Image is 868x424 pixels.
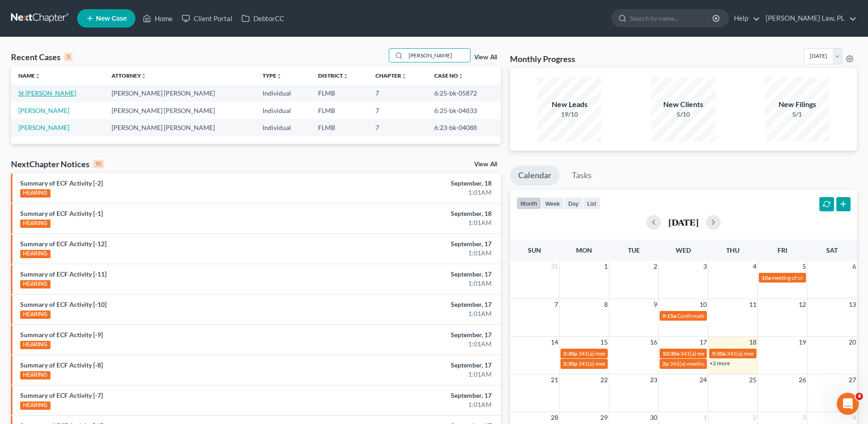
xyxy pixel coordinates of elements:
a: Summary of ECF Activity [-11] [20,270,106,278]
div: 10 [93,160,104,168]
td: 7 [368,102,427,119]
span: 2p [662,360,669,367]
div: HEARING [20,220,50,228]
a: Summary of ECF Activity [-10] [20,300,106,308]
div: September, 17 [341,239,492,249]
div: September, 17 [341,391,492,400]
div: 1:01AM [341,309,492,318]
a: Summary of ECF Activity [-2] [20,179,103,187]
span: 4 [856,393,863,400]
span: 27 [848,374,857,385]
div: September, 17 [341,361,492,370]
div: HEARING [20,250,50,258]
button: week [541,197,564,209]
a: View All [474,161,497,168]
td: FLMB [311,119,369,136]
div: September, 17 [341,300,492,309]
td: 6:23-bk-04088 [427,119,500,136]
h3: Monthly Progress [510,53,575,64]
a: Nameunfold_more [18,72,40,79]
div: 1:01AM [341,188,492,197]
span: 7 [554,299,559,310]
i: unfold_more [276,73,282,79]
a: DebtorCC [237,10,289,27]
span: 341(a) meeting [670,360,706,367]
a: Summary of ECF Activity [-1] [20,209,103,217]
div: 1:01AM [341,400,492,409]
span: 9:30a [712,350,726,357]
div: HEARING [20,371,50,379]
td: [PERSON_NAME] [PERSON_NAME] [104,85,256,102]
span: 341(a) meeting [578,350,615,357]
span: Sun [528,246,541,254]
td: Individual [255,85,311,102]
div: 19/10 [538,110,602,119]
td: 7 [368,119,427,136]
div: NextChapter Notices [11,158,104,170]
a: Districtunfold_more [318,72,348,79]
span: Fri [778,246,787,254]
a: Typeunfold_more [263,72,282,79]
a: Summary of ECF Activity [-12] [20,240,106,248]
span: 1 [702,412,708,423]
span: 10a [762,274,771,281]
div: HEARING [20,341,50,349]
span: 19 [798,337,807,348]
div: 5/1 [765,110,829,119]
div: New Filings [765,99,829,110]
span: 11 [748,299,757,310]
span: Mon [576,246,592,254]
span: 21 [550,374,559,385]
div: 1:01AM [341,218,492,227]
i: unfold_more [343,73,348,79]
span: 9:15a [662,312,676,319]
span: 13 [848,299,857,310]
i: unfold_more [401,73,407,79]
span: 16 [649,337,658,348]
span: 4 [752,261,757,272]
span: 8 [603,299,609,310]
span: 14 [550,337,559,348]
div: 5/10 [651,110,716,119]
span: Wed [676,246,691,254]
button: month [516,197,541,209]
span: 12 [798,299,807,310]
input: Search by name... [630,10,714,27]
span: 1 [603,261,609,272]
div: HEARING [20,311,50,319]
td: 7 [368,85,427,102]
span: 18 [748,337,757,348]
a: Summary of ECF Activity [-8] [20,361,103,369]
span: Thu [726,246,739,254]
a: Help [729,10,760,27]
span: 2 [752,412,757,423]
span: Sat [826,246,838,254]
a: Client Portal [177,10,237,27]
h2: [DATE] [668,217,699,227]
td: Individual [255,102,311,119]
span: 341(a) meeting [680,350,717,357]
span: 5 [801,261,807,272]
span: 25 [748,374,757,385]
span: 341(a) meeting [578,360,615,367]
input: Search by name... [406,49,470,62]
a: +2 more [710,360,730,367]
div: HEARING [20,189,50,198]
td: [PERSON_NAME] [PERSON_NAME] [104,102,256,119]
span: 4 [851,412,857,423]
a: Case Nounfold_more [434,72,464,79]
span: 23 [649,374,658,385]
span: 26 [798,374,807,385]
div: HEARING [20,401,50,410]
span: meeting of creditors [772,274,820,281]
span: 10:30a [662,350,679,357]
div: New Clients [651,99,716,110]
div: 1:01AM [341,370,492,379]
div: New Leads [538,99,602,110]
div: 1:01AM [341,249,492,258]
td: FLMB [311,85,369,102]
button: day [564,197,583,209]
a: Home [138,10,177,27]
div: September, 18 [341,179,492,188]
div: September, 17 [341,270,492,279]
